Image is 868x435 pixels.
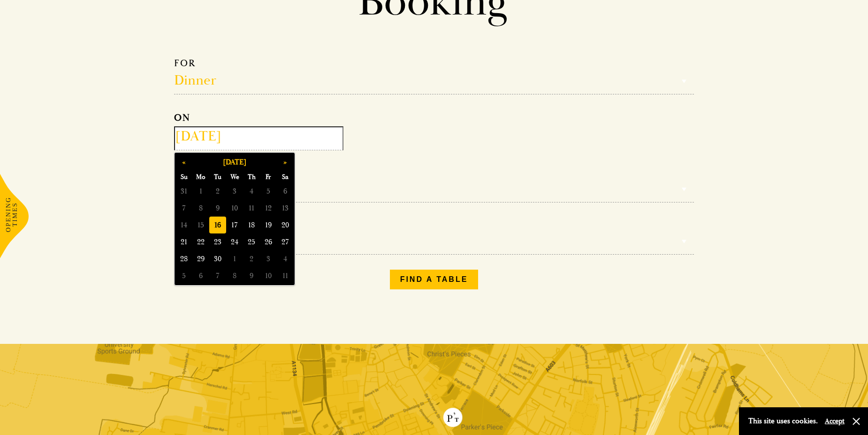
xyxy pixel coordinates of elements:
span: 6 [277,183,294,200]
button: « [175,154,192,171]
button: Close and accept [852,417,861,426]
span: 7 [175,200,192,217]
button: Accept [825,417,845,426]
span: 20 [277,217,294,233]
span: Mo [192,171,209,183]
span: 17 [226,217,243,233]
span: 18 [243,217,260,233]
span: 3 [260,250,277,267]
span: 10 [226,200,243,217]
span: We [226,171,243,183]
span: 8 [192,200,209,217]
span: 30 [209,250,226,267]
span: 2 [243,250,260,267]
span: 1 [192,183,209,200]
span: 16 [209,217,226,233]
span: 31 [175,183,192,200]
span: 11 [277,267,294,284]
span: 1 [226,250,243,267]
span: 26 [260,233,277,250]
span: 22 [192,233,209,250]
span: 2 [209,183,226,200]
span: 9 [209,200,226,217]
span: Tu [209,171,226,183]
span: 21 [175,233,192,250]
span: 5 [175,267,192,284]
span: 4 [243,183,260,200]
span: 10 [260,267,277,284]
span: 28 [175,250,192,267]
span: 13 [277,200,294,217]
span: 19 [260,217,277,233]
span: 7 [209,267,226,284]
span: Th [243,171,260,183]
span: Fr [260,171,277,183]
button: Find a table [390,270,479,289]
span: 9 [243,267,260,284]
span: 8 [226,267,243,284]
span: 11 [243,200,260,217]
span: 6 [192,267,209,284]
span: 14 [175,217,192,233]
span: 12 [260,200,277,217]
span: 15 [192,217,209,233]
span: Su [175,171,192,183]
button: [DATE] [192,154,277,171]
p: This site uses cookies. [748,414,818,428]
span: Sa [277,171,294,183]
strong: ON [174,112,190,124]
span: 4 [277,250,294,267]
span: 24 [226,233,243,250]
span: 29 [192,250,209,267]
span: 25 [243,233,260,250]
button: » [277,154,294,171]
span: 3 [226,183,243,200]
span: 5 [260,183,277,200]
span: 27 [277,233,294,250]
span: 23 [209,233,226,250]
